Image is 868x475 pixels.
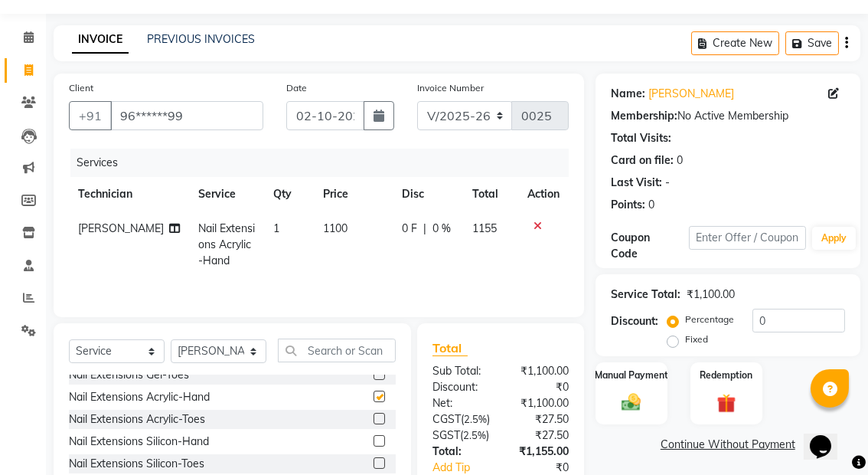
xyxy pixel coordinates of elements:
[595,369,668,382] label: Manual Payment
[711,391,742,415] img: _gift.svg
[423,221,426,237] span: |
[110,101,263,130] input: Search by Name/Mobile/Email/Code
[421,363,501,379] div: Sub Total:
[611,130,671,146] div: Total Visits:
[286,81,307,95] label: Date
[198,221,255,267] span: Nail Extensions Acrylic-Hand
[421,427,501,444] div: ( )
[648,197,654,213] div: 0
[432,428,460,442] span: SGST
[611,197,645,213] div: Points:
[648,86,734,102] a: [PERSON_NAME]
[611,175,662,191] div: Last Visit:
[518,177,569,211] th: Action
[785,31,839,55] button: Save
[611,108,677,124] div: Membership:
[69,367,189,383] div: Nail Extensions Gel-Toes
[421,379,501,395] div: Discount:
[421,411,501,427] div: ( )
[685,332,708,346] label: Fixed
[804,414,853,460] iframe: chat widget
[691,31,779,55] button: Create New
[69,411,205,427] div: Nail Extensions Acrylic-Toes
[72,26,129,54] a: INVOICE
[463,177,518,211] th: Total
[611,287,680,303] div: Service Total:
[501,444,580,460] div: ₹1,155.00
[599,437,857,453] a: Continue Without Payment
[501,379,580,395] div: ₹0
[687,287,735,303] div: ₹1,100.00
[472,221,497,235] span: 1155
[393,177,463,211] th: Disc
[700,369,752,382] label: Redemption
[463,429,486,441] span: 2.5%
[421,395,501,411] div: Net:
[417,81,484,95] label: Invoice Number
[677,152,683,169] div: 0
[69,177,189,211] th: Technician
[615,391,647,414] img: _cash.svg
[78,221,164,235] span: [PERSON_NAME]
[273,221,279,235] span: 1
[432,412,461,426] span: CGST
[611,152,674,169] div: Card on file:
[501,411,580,427] div: ₹27.50
[611,86,645,102] div: Name:
[147,32,255,46] a: PREVIOUS INVOICES
[264,177,314,211] th: Qty
[432,340,468,356] span: Total
[69,81,93,95] label: Client
[69,434,209,450] div: Nail Extensions Silicon-Hand
[464,413,487,425] span: 2.5%
[432,221,451,237] span: 0 %
[421,444,501,460] div: Total:
[314,177,393,211] th: Price
[685,313,734,326] label: Percentage
[611,230,689,262] div: Coupon Code
[501,363,580,379] div: ₹1,100.00
[501,395,580,411] div: ₹1,100.00
[189,177,264,211] th: Service
[278,339,396,362] input: Search or Scan
[69,456,204,472] div: Nail Extensions Silicon-Toes
[402,221,417,237] span: 0 F
[611,108,845,124] div: No Active Membership
[323,221,348,235] span: 1100
[665,175,670,191] div: -
[69,389,210,405] div: Nail Extensions Acrylic-Hand
[501,427,580,444] div: ₹27.50
[69,101,112,130] button: +91
[611,313,658,329] div: Discount:
[689,226,806,250] input: Enter Offer / Coupon Code
[70,149,580,177] div: Services
[812,227,856,250] button: Apply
